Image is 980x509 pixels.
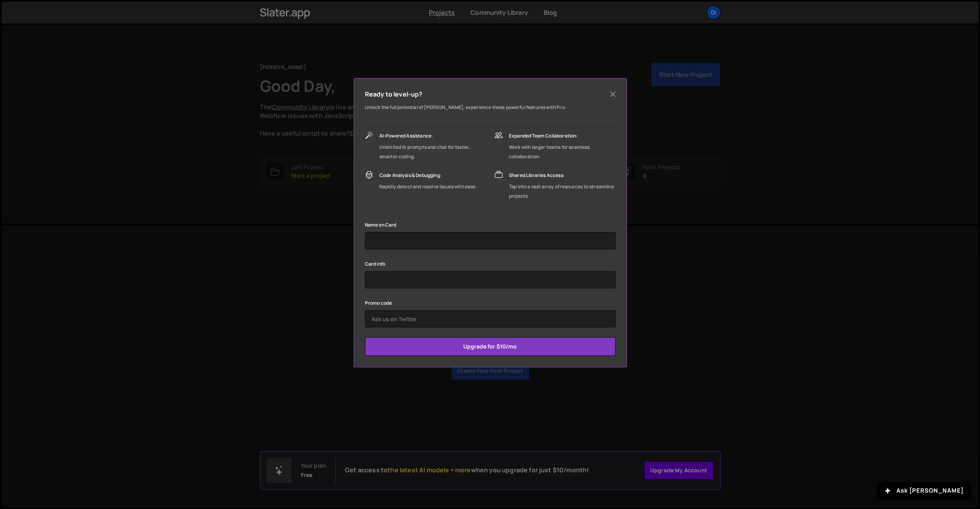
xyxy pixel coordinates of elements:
div: Expanded Team Collaboration: [509,131,615,141]
div: AI-Powered Assistance: [379,131,487,141]
p: Unlock the full potential of [PERSON_NAME], experience these powerful features with Pro: [365,103,615,112]
input: Kelly Slater [365,232,615,249]
button: Close [607,88,619,100]
input: Upgrade for $10/mo [365,337,615,356]
h5: Ready to level-up? [365,89,423,99]
label: Promo code [365,299,392,307]
div: Unlimited AI prompts and chat for faster, smarter coding. [379,143,487,161]
iframe: Cadre de saisie sécurisé pour le paiement par carte [372,271,609,288]
div: Code Analysis & Debugging: [379,171,477,180]
div: Shared Libraries Access: [509,171,615,180]
button: Ask [PERSON_NAME] [877,482,971,500]
label: Card info [365,260,385,268]
input: Ask us on Twitter [365,310,615,327]
label: Name on Card [365,221,397,229]
div: Work with larger teams for seamless collaboration. [509,143,615,161]
div: Rapidly detect and resolve issues with ease. [379,182,477,191]
div: Tap into a vast array of resources to streamline projects. [509,182,615,201]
